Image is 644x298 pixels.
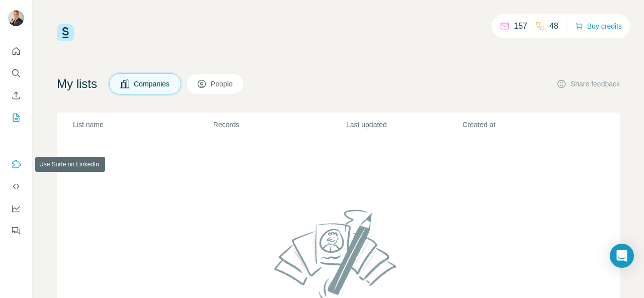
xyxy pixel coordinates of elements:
[8,200,24,218] button: Dashboard
[462,120,578,130] p: Created at
[575,19,622,33] button: Buy credits
[8,155,24,173] button: Use Surfe on LinkedIn
[8,109,24,127] button: My lists
[8,64,24,82] button: Search
[8,177,24,195] button: Use Surfe API
[549,20,558,32] p: 48
[8,222,24,240] button: Feedback
[73,120,212,130] p: List name
[8,86,24,105] button: Enrich CSV
[57,76,97,92] h4: My lists
[610,244,634,268] div: Open Intercom Messenger
[346,120,461,130] p: Last updated
[57,24,74,41] img: Surfe Logo
[556,79,620,89] button: Share feedback
[8,10,24,26] img: Avatar
[514,20,527,32] p: 157
[8,42,24,60] button: Quick start
[211,79,234,89] span: People
[213,120,345,130] p: Records
[134,79,171,89] span: Companies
